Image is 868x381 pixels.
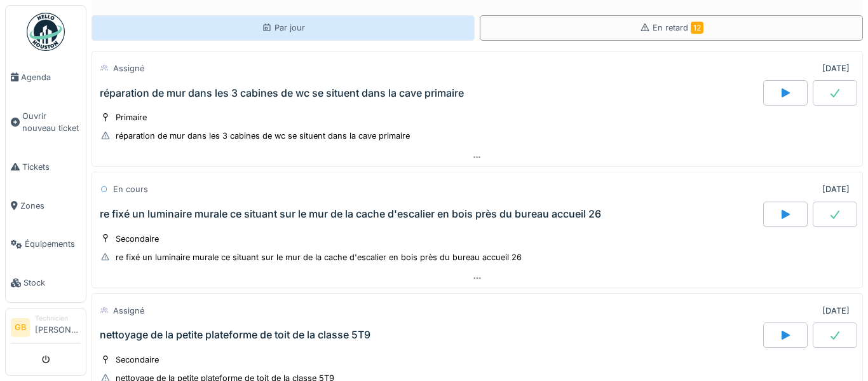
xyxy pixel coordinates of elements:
span: Zones [20,200,81,212]
div: [DATE] [822,305,850,317]
span: Équipements [25,238,81,250]
div: Secondaire [116,354,159,366]
div: Assigné [113,305,144,317]
span: 12 [691,22,703,34]
span: En retard [653,23,703,32]
a: Zones [6,186,86,225]
div: Par jour [262,22,305,34]
div: [DATE] [822,183,850,195]
a: Tickets [6,148,86,186]
a: Ouvrir nouveau ticket [6,97,86,148]
span: Stock [24,277,81,289]
span: Agenda [21,71,81,83]
div: Secondaire [116,233,159,245]
a: Équipements [6,225,86,264]
div: re fixé un luminaire murale ce situant sur le mur de la cache d'escalier en bois près du bureau a... [100,208,601,220]
a: GB Technicien[PERSON_NAME] [11,314,81,344]
div: nettoyage de la petite plateforme de toit de la classe 5T9 [100,329,370,341]
span: Ouvrir nouveau ticket [22,110,81,134]
div: Assigné [113,62,144,74]
div: Technicien [35,314,81,323]
li: [PERSON_NAME] [35,314,81,341]
a: Stock [6,263,86,302]
div: En cours [113,183,148,195]
div: re fixé un luminaire murale ce situant sur le mur de la cache d'escalier en bois près du bureau a... [116,251,522,263]
li: GB [11,318,30,337]
div: Primaire [116,111,147,123]
div: [DATE] [822,62,850,74]
div: réparation de mur dans les 3 cabines de wc se situent dans la cave primaire [116,130,410,142]
div: réparation de mur dans les 3 cabines de wc se situent dans la cave primaire [100,87,464,99]
a: Agenda [6,58,86,97]
span: Tickets [22,161,81,173]
img: Badge_color-CXgf-gQk.svg [27,13,65,51]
